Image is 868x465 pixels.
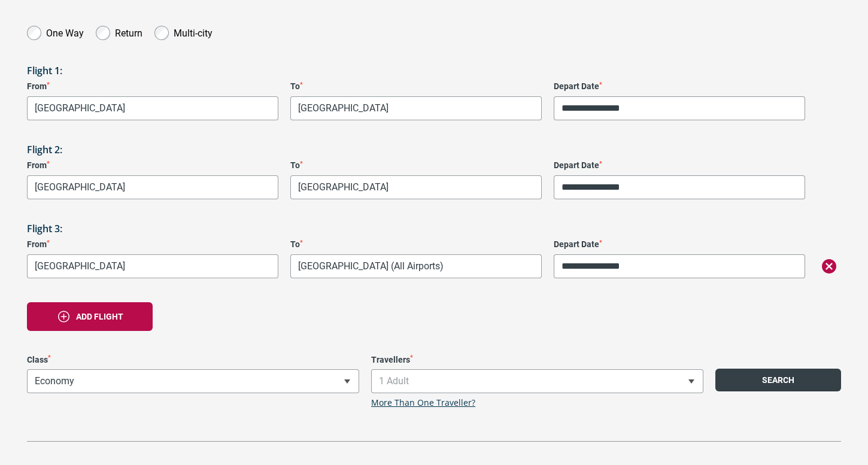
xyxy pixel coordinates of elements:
[28,370,359,393] span: Economy
[27,96,278,120] span: Queenstown, New Zealand
[554,239,805,250] label: Depart Date
[290,175,542,199] span: Ho Chi Minh City, Vietnam
[290,254,542,278] span: Melbourne, Australia
[27,369,359,393] span: Economy
[371,369,703,393] span: 1 Adult
[27,302,153,331] button: Add flight
[27,65,841,77] h3: Flight 1:
[291,255,541,278] span: Melbourne, Australia
[291,97,541,120] span: Sydney, Australia
[371,355,703,365] label: Travellers
[715,369,841,391] button: Search
[27,254,278,278] span: Ho Chi Minh City, Vietnam
[291,176,541,199] span: Ho Chi Minh City, Vietnam
[28,176,278,199] span: Sydney, Australia
[290,81,542,92] label: To
[27,175,278,199] span: Sydney, Australia
[371,398,475,408] a: More Than One Traveller?
[174,25,213,39] label: Multi-city
[290,160,542,171] label: To
[115,25,142,39] label: Return
[27,239,278,250] label: From
[27,81,278,92] label: From
[28,97,278,120] span: Queenstown, New Zealand
[554,160,805,171] label: Depart Date
[372,370,703,393] span: 1 Adult
[290,96,542,120] span: Sydney, Australia
[27,144,841,156] h3: Flight 2:
[290,239,542,250] label: To
[27,355,359,365] label: Class
[28,255,278,278] span: Ho Chi Minh City, Vietnam
[27,223,841,235] h3: Flight 3:
[46,25,84,39] label: One Way
[27,160,278,171] label: From
[554,81,805,92] label: Depart Date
